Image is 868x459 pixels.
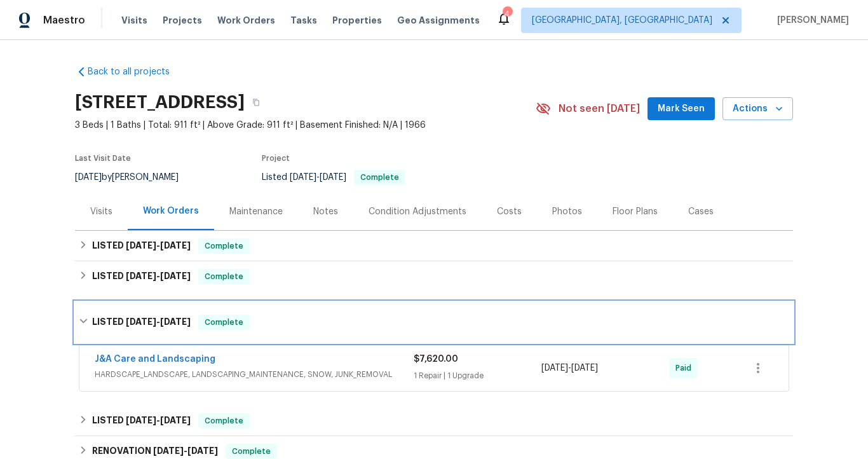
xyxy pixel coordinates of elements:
[245,91,268,114] button: Copy Address
[722,97,793,121] button: Actions
[217,14,275,27] span: Work Orders
[497,205,522,218] div: Costs
[262,154,290,162] span: Project
[571,364,598,373] span: [DATE]
[75,119,536,132] span: 3 Beds | 1 Baths | Total: 911 ft² | Above Grade: 911 ft² | Basement Finished: N/A | 1966
[200,414,248,427] span: Complete
[126,416,156,425] span: [DATE]
[75,96,245,109] h2: [STREET_ADDRESS]
[75,154,131,162] span: Last Visit Date
[414,355,458,364] span: $7,620.00
[552,205,582,218] div: Photos
[613,205,658,218] div: Floor Plans
[688,205,714,218] div: Cases
[772,14,849,27] span: [PERSON_NAME]
[153,446,218,455] span: -
[75,170,194,185] div: by [PERSON_NAME]
[95,355,215,364] a: J&A Care and Landscaping
[126,241,156,250] span: [DATE]
[121,14,147,27] span: Visits
[313,205,338,218] div: Notes
[262,173,405,182] span: Listed
[290,173,346,182] span: -
[126,271,156,280] span: [DATE]
[200,240,248,252] span: Complete
[92,238,191,254] h6: LISTED
[227,445,276,458] span: Complete
[532,14,712,27] span: [GEOGRAPHIC_DATA], [GEOGRAPHIC_DATA]
[90,205,112,218] div: Visits
[503,8,512,20] div: 4
[187,446,218,455] span: [DATE]
[163,14,202,27] span: Projects
[200,270,248,283] span: Complete
[92,413,191,428] h6: LISTED
[160,317,191,326] span: [DATE]
[290,173,316,182] span: [DATE]
[126,317,191,326] span: -
[126,317,156,326] span: [DATE]
[200,316,248,329] span: Complete
[75,406,793,436] div: LISTED [DATE]-[DATE]Complete
[160,416,191,425] span: [DATE]
[153,446,184,455] span: [DATE]
[92,315,191,330] h6: LISTED
[648,97,715,121] button: Mark Seen
[160,241,191,250] span: [DATE]
[541,364,568,373] span: [DATE]
[290,16,317,25] span: Tasks
[95,368,414,381] span: HARDSCAPE_LANDSCAPE, LANDSCAPING_MAINTENANCE, SNOW, JUNK_REMOVAL
[92,269,191,284] h6: LISTED
[332,14,382,27] span: Properties
[126,416,191,425] span: -
[320,173,346,182] span: [DATE]
[143,205,199,217] div: Work Orders
[75,65,197,78] a: Back to all projects
[126,241,191,250] span: -
[414,369,541,382] div: 1 Repair | 1 Upgrade
[658,101,705,117] span: Mark Seen
[397,14,480,27] span: Geo Assignments
[229,205,283,218] div: Maintenance
[92,444,218,459] h6: RENOVATION
[43,14,85,27] span: Maestro
[75,173,102,182] span: [DATE]
[559,102,640,115] span: Not seen [DATE]
[675,362,696,374] span: Paid
[160,271,191,280] span: [DATE]
[369,205,466,218] div: Condition Adjustments
[733,101,783,117] span: Actions
[541,362,598,374] span: -
[126,271,191,280] span: -
[75,261,793,292] div: LISTED [DATE]-[DATE]Complete
[75,231,793,261] div: LISTED [DATE]-[DATE]Complete
[75,302,793,343] div: LISTED [DATE]-[DATE]Complete
[355,174,404,181] span: Complete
